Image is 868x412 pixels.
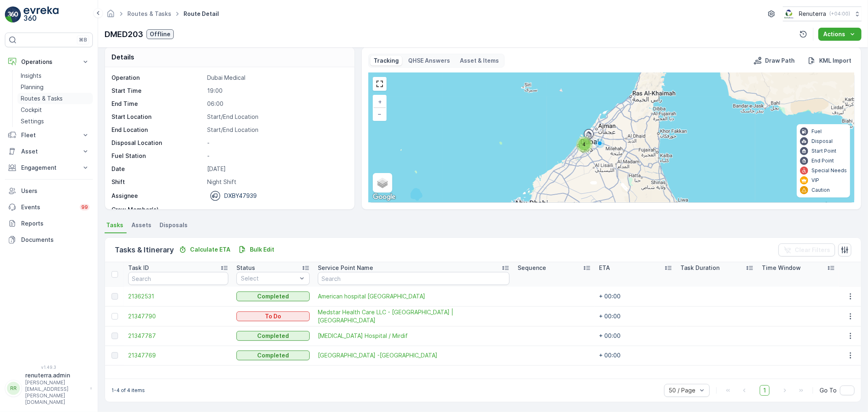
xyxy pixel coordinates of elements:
[207,165,346,173] p: [DATE]
[318,351,509,359] span: [GEOGRAPHIC_DATA] -[GEOGRAPHIC_DATA]
[236,311,310,321] button: To Do
[374,57,399,65] p: Tracking
[146,29,174,39] button: Offline
[21,131,77,139] p: Fleet
[236,331,310,341] button: Completed
[819,57,851,65] p: KML Import
[112,152,204,160] p: Fuel Station
[81,204,88,210] p: 99
[21,58,77,66] p: Operations
[112,313,118,320] div: Toggle Row Selected
[17,116,93,127] a: Settings
[460,57,499,65] p: Asset & Items
[112,139,204,147] p: Disposal Location
[374,96,386,108] a: Zoom In
[5,160,93,176] button: Engagement
[21,72,42,80] p: Insights
[5,365,93,370] span: v 1.49.3
[17,104,93,116] a: Cockpit
[811,158,834,164] p: End Point
[7,382,20,395] div: RR
[106,221,123,229] span: Tasks
[823,30,845,38] p: Actions
[207,74,346,82] p: Dubai Medical
[21,106,42,114] p: Cockpit
[106,12,115,19] a: Homepage
[374,78,386,90] a: View Fullscreen
[207,152,346,160] p: -
[5,215,93,232] a: Reports
[112,206,204,214] p: Crew Member(s)
[236,351,310,360] button: Completed
[128,292,228,300] a: 21362531
[112,293,118,300] div: Toggle Row Selected
[112,333,118,339] div: Toggle Row Selected
[160,221,188,229] span: Disposals
[760,385,770,396] span: 1
[112,87,204,95] p: Start Time
[21,203,75,211] p: Events
[112,126,204,134] p: End Location
[236,291,310,301] button: Completed
[182,10,221,18] span: Route Detail
[207,126,346,134] p: Start/End Location
[778,243,835,256] button: Clear Filters
[5,143,93,160] button: Asset
[811,187,830,193] p: Caution
[680,264,719,272] p: Task Duration
[207,206,346,214] p: -
[112,178,204,186] p: Shift
[595,346,676,365] td: + 00:00
[112,192,138,200] p: Assignee
[371,192,398,202] img: Google
[24,7,59,23] img: logo_light-DOdMpM7g.png
[318,292,509,300] a: American hospital Nad al Sheba
[595,326,676,346] td: + 00:00
[829,11,850,17] p: ( +04:00 )
[25,371,86,379] p: renuterra.admin
[25,379,86,405] p: [PERSON_NAME][EMAIL_ADDRESS][PERSON_NAME][DOMAIN_NAME]
[207,100,346,108] p: 06:00
[112,52,134,62] p: Details
[21,219,90,228] p: Reports
[127,10,171,17] a: Routes & Tasks
[17,70,93,81] a: Insights
[207,87,346,95] p: 19:00
[599,264,610,272] p: ETA
[17,81,93,93] a: Planning
[79,37,87,43] p: ⌘B
[257,332,289,340] p: Completed
[112,352,118,359] div: Toggle Row Selected
[811,138,833,145] p: Disposal
[378,98,382,105] span: +
[150,30,171,38] p: Offline
[318,351,509,359] a: American Hospital -Oud Mehta
[112,165,204,173] p: Date
[318,308,509,324] a: Medstar Health Care LLC - Gulf Towers | Oud Mehta
[811,128,822,135] p: Fuel
[318,292,509,300] span: American hospital [GEOGRAPHIC_DATA]
[128,351,228,359] a: 21347769
[820,386,837,394] span: Go To
[518,264,546,272] p: Sequence
[21,83,44,91] p: Planning
[112,113,204,121] p: Start Location
[378,110,382,117] span: −
[112,74,204,82] p: Operation
[811,177,819,184] p: VIP
[131,221,151,229] span: Assets
[235,245,278,254] button: Bulk Edit
[207,113,346,121] p: Start/End Location
[318,264,373,272] p: Service Point Name
[115,244,174,256] p: Tasks & Itinerary
[190,245,230,254] p: Calculate ETA
[207,178,346,186] p: Night Shift
[257,292,289,300] p: Completed
[207,139,346,147] p: -
[374,108,386,120] a: Zoom Out
[811,167,847,174] p: Special Needs
[5,371,93,405] button: RRrenuterra.admin[PERSON_NAME][EMAIL_ADDRESS][PERSON_NAME][DOMAIN_NAME]
[5,199,93,215] a: Events99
